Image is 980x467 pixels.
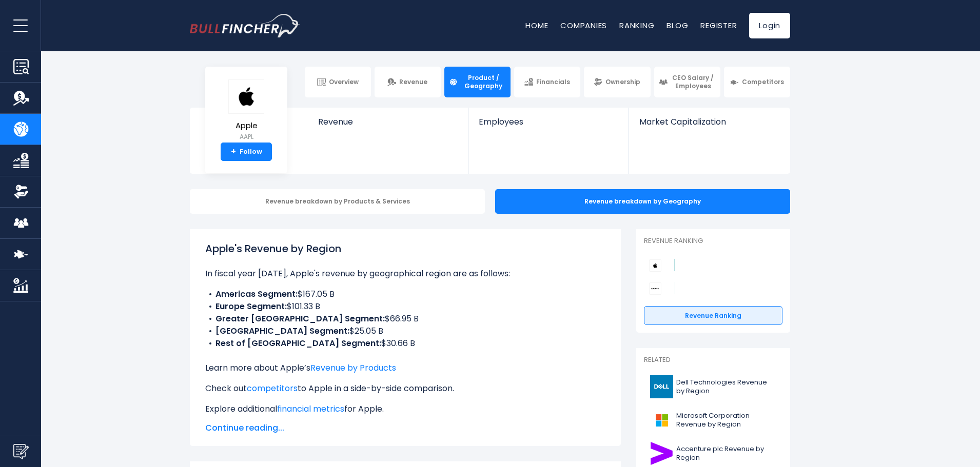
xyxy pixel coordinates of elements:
[205,403,605,415] p: Explore additional for Apple.
[190,14,300,37] img: bullfincher logo
[667,20,688,31] a: Blog
[605,78,640,86] span: Ownership
[221,143,272,161] a: +Follow
[228,132,264,141] small: AAPL
[461,74,506,90] span: Product / Geography
[584,67,650,97] a: Ownership
[644,306,782,326] a: Revenue Ranking
[560,20,607,31] a: Companies
[215,300,287,312] b: Europe Segment:
[639,117,779,127] span: Market Capitalization
[671,74,716,90] span: CEO Salary / Employees
[619,20,654,31] a: Ranking
[13,184,29,199] img: Ownership
[305,67,371,97] a: Overview
[495,189,790,214] div: Revenue breakdown by Geography
[215,288,298,300] b: Americas Segment:
[676,412,776,429] span: Microsoft Corporation Revenue by Region
[644,237,782,246] p: Revenue Ranking
[444,67,511,97] a: Product / Geography
[318,117,458,127] span: Revenue
[205,313,605,325] li: $66.95 B
[649,259,661,272] img: Apple competitors logo
[399,78,427,86] span: Revenue
[205,268,605,280] p: In fiscal year [DATE], Apple's revenue by geographical region are as follows:
[205,382,605,395] p: Check out to Apple in a side-by-side comparison.
[644,406,782,434] a: Microsoft Corporation Revenue by Region
[525,20,548,31] a: Home
[514,67,580,97] a: Financials
[205,241,605,256] h1: Apple's Revenue by Region
[724,67,790,97] a: Competitors
[205,362,605,374] p: Learn more about Apple’s
[700,20,737,31] a: Register
[205,300,605,313] li: $101.33 B
[742,78,784,86] span: Competitors
[205,422,605,434] span: Continue reading...
[676,378,776,396] span: Dell Technologies Revenue by Region
[676,445,776,462] span: Accenture plc Revenue by Region
[329,78,359,86] span: Overview
[215,313,385,324] b: Greater [GEOGRAPHIC_DATA] Segment:
[310,362,396,374] a: Revenue by Products
[749,13,790,38] a: Login
[205,288,605,300] li: $167.05 B
[650,375,673,398] img: DELL logo
[650,442,673,465] img: ACN logo
[215,325,349,337] b: [GEOGRAPHIC_DATA] Segment:
[205,325,605,337] li: $25.05 B
[536,78,570,86] span: Financials
[215,337,381,349] b: Rest of [GEOGRAPHIC_DATA] Segment:
[644,373,782,401] a: Dell Technologies Revenue by Region
[649,282,661,295] img: Sony Group Corporation competitors logo
[205,337,605,350] li: $30.66 B
[479,117,618,127] span: Employees
[228,121,264,130] span: Apple
[644,356,782,364] p: Related
[468,108,628,144] a: Employees
[308,108,468,144] a: Revenue
[650,409,673,432] img: MSFT logo
[277,403,344,415] a: financial metrics
[247,382,298,394] a: competitors
[190,14,300,37] a: Go to homepage
[654,67,720,97] a: CEO Salary / Employees
[375,67,441,97] a: Revenue
[228,79,265,143] a: Apple AAPL
[190,189,485,214] div: Revenue breakdown by Products & Services
[629,108,789,144] a: Market Capitalization
[231,147,236,156] strong: +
